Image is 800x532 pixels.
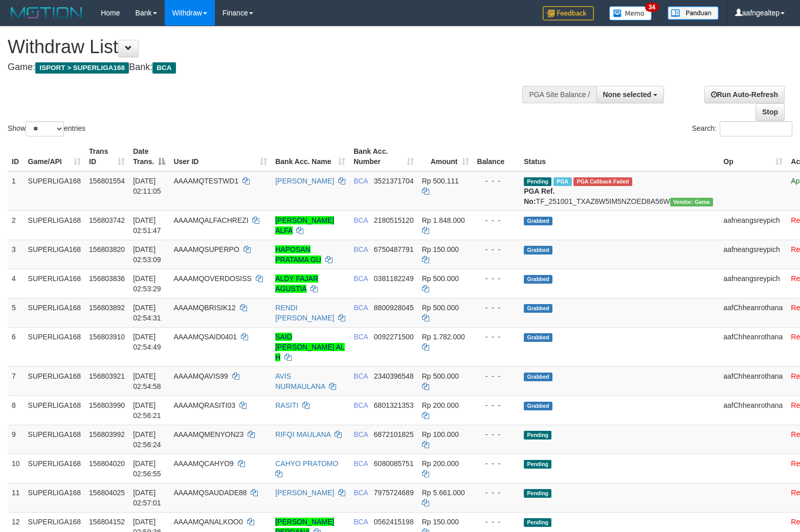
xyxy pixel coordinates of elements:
[645,3,659,12] span: 34
[275,333,344,361] a: SAID [PERSON_NAME] AL H
[524,489,551,498] span: Pending
[353,430,368,438] span: BCA
[719,366,787,396] td: aafChheanrothana
[553,177,571,186] span: Marked by aafseijuro
[524,275,552,284] span: Grabbed
[596,86,664,103] button: None selected
[8,37,523,57] h1: Withdraw List
[275,245,321,264] a: HAPOSAN PRATAMA GU
[573,177,632,186] span: PGA Error
[275,216,334,235] a: [PERSON_NAME] ALFA
[524,431,551,440] span: Pending
[353,518,368,526] span: BCA
[133,216,161,235] span: [DATE] 02:51:47
[374,216,414,224] span: Copy 2180515120 to clipboard
[89,518,125,526] span: 156804152
[133,177,161,195] span: [DATE] 02:11:05
[8,298,24,327] td: 5
[374,459,414,468] span: Copy 6080085751 to clipboard
[524,333,552,342] span: Grabbed
[422,459,459,468] span: Rp 200.000
[374,245,414,253] span: Copy 6750487791 to clipboard
[8,5,85,20] img: MOTION_logo.png
[353,245,368,253] span: BCA
[89,401,125,409] span: 156803990
[275,177,334,185] a: [PERSON_NAME]
[603,90,652,99] span: None selected
[520,142,719,171] th: Status
[169,142,271,171] th: User ID: activate to sort column ascending
[89,333,125,341] span: 156803910
[24,483,85,512] td: SUPERLIGA168
[24,366,85,396] td: SUPERLIGA168
[24,211,85,240] td: SUPERLIGA168
[477,303,516,313] div: - - -
[719,269,787,298] td: aafneangsreypich
[422,401,459,409] span: Rp 200.000
[524,187,554,205] b: PGA Ref. No:
[133,274,161,293] span: [DATE] 02:53:29
[89,216,125,224] span: 156803742
[24,171,85,211] td: SUPERLIGA168
[422,216,465,224] span: Rp 1.848.000
[422,304,459,312] span: Rp 500.000
[271,142,349,171] th: Bank Acc. Name: activate to sort column ascending
[349,142,418,171] th: Bank Acc. Number: activate to sort column ascending
[353,489,368,497] span: BCA
[275,372,325,390] a: AVIS NURMAULANA
[422,177,459,185] span: Rp 500.111
[89,304,125,312] span: 156803892
[353,401,368,409] span: BCA
[24,327,85,366] td: SUPERLIGA168
[704,86,785,103] a: Run Auto-Refresh
[24,240,85,269] td: SUPERLIGA168
[719,240,787,269] td: aafneangsreypich
[477,215,516,225] div: - - -
[524,177,551,186] span: Pending
[668,6,719,20] img: panduan.png
[275,489,334,497] a: [PERSON_NAME]
[8,269,24,298] td: 4
[524,373,552,381] span: Grabbed
[133,430,161,449] span: [DATE] 02:56:24
[374,177,414,185] span: Copy 3521371704 to clipboard
[524,304,552,313] span: Grabbed
[353,216,368,224] span: BCA
[8,62,523,73] h4: Game: Bank:
[477,273,516,284] div: - - -
[133,245,161,264] span: [DATE] 02:53:09
[89,177,125,185] span: 156801554
[152,62,175,74] span: BCA
[275,274,318,293] a: ALDY FAJAR AGUSTIA
[719,327,787,366] td: aafChheanrothana
[173,518,242,526] span: AAAAMQANALKOO0
[173,401,235,409] span: AAAAMQRASITI03
[89,372,125,380] span: 156803921
[173,333,237,341] span: AAAAMQSAID0401
[477,176,516,186] div: - - -
[374,401,414,409] span: Copy 6801321353 to clipboard
[524,460,551,469] span: Pending
[374,372,414,380] span: Copy 2340396548 to clipboard
[422,245,459,253] span: Rp 150.000
[173,489,247,497] span: AAAAMQSAUDADE88
[275,401,298,409] a: RASITI
[8,483,24,512] td: 11
[8,240,24,269] td: 3
[422,430,459,438] span: Rp 100.000
[524,402,552,410] span: Grabbed
[89,245,125,253] span: 156803820
[353,304,368,312] span: BCA
[353,333,368,341] span: BCA
[133,401,161,420] span: [DATE] 02:56:21
[374,304,414,312] span: Copy 8800928045 to clipboard
[8,327,24,366] td: 6
[670,198,713,206] span: Vendor URL: https://trx31.1velocity.biz
[609,6,652,20] img: Button%20Memo.svg
[524,246,552,255] span: Grabbed
[473,142,520,171] th: Balance
[24,269,85,298] td: SUPERLIGA168
[374,518,414,526] span: Copy 0562415198 to clipboard
[275,459,338,468] a: CAHYO PRATOMO
[133,489,161,507] span: [DATE] 02:57:01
